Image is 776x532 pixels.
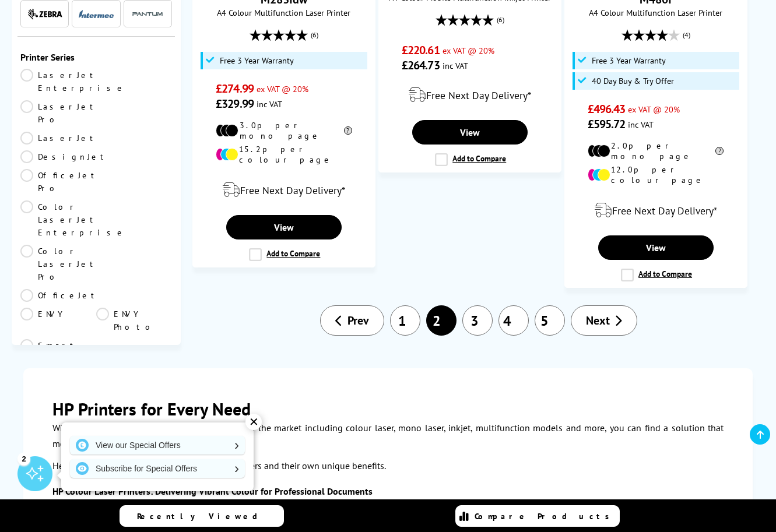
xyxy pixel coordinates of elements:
[497,9,504,31] span: (6)
[226,215,342,239] a: View
[402,58,440,73] span: £264.73
[199,174,369,206] div: modal_delivery
[20,200,126,239] a: Color LaserJet Enterprise
[588,101,626,117] span: £496.43
[70,459,245,478] a: Subscribe for Special Offers
[412,120,528,145] a: View
[216,120,352,141] li: 3.0p per mono page
[137,511,269,522] span: Recently Viewed
[52,420,724,452] p: With such a wide array of HP printers currently on the market including colour laser, mono laser,...
[20,308,96,333] a: ENVY
[216,96,254,111] span: £329.99
[628,104,680,115] span: ex VAT @ 20%
[586,313,610,328] span: Next
[27,6,62,21] a: Zebra
[443,60,468,71] span: inc VAT
[360,499,454,510] a: HP colour laser printers
[628,119,654,130] span: inc VAT
[347,313,369,328] span: Prev
[443,45,494,56] span: ex VAT @ 20%
[52,485,724,497] h3: HP Colour Laser Printers: Delivering Vibrant Colour for Professional Documents
[27,8,62,20] img: Zebra
[20,150,109,163] a: DesignJet
[79,10,114,18] img: Intermec
[70,436,245,455] a: View our Special Offers
[462,305,493,336] a: 3
[216,144,352,165] li: 15.2p per colour page
[199,7,369,18] span: A4 Colour Multifunction Laser Printer
[52,458,724,474] p: Here is a breakdown of the main types of HP printers and their own unique benefits.
[498,305,529,336] a: 4
[17,452,30,465] div: 2
[20,289,100,302] a: OfficeJet
[455,505,620,527] a: Compare Products
[220,56,294,65] span: Free 3 Year Warranty
[130,7,165,21] img: Pantum
[20,169,100,195] a: OfficeJet Pro
[598,235,714,260] a: View
[588,164,724,185] li: 12.0p per colour page
[79,6,114,21] a: Intermec
[96,308,172,333] a: ENVY Photo
[257,83,308,94] span: ex VAT @ 20%
[588,117,626,132] span: £595.72
[245,414,262,430] div: ✕
[390,305,420,336] a: 1
[621,269,692,281] label: Add to Compare
[320,305,384,336] a: Prev
[52,397,724,420] h2: HP Printers for Every Need
[571,305,637,336] a: Next
[571,194,741,227] div: modal_delivery
[435,153,506,166] label: Add to Compare
[475,511,616,522] span: Compare Products
[216,81,254,96] span: £274.99
[683,24,690,46] span: (4)
[20,69,126,94] a: LaserJet Enterprise
[130,6,165,21] a: Pantum
[535,305,565,336] a: 5
[20,132,99,145] a: LaserJet
[20,339,96,365] a: Smart Tank
[592,76,674,86] span: 40 Day Buy & Try Offer
[588,140,724,161] li: 2.0p per mono page
[120,505,284,527] a: Recently Viewed
[20,100,99,126] a: LaserJet Pro
[402,43,440,58] span: £220.61
[20,51,172,63] div: Printer Series
[249,248,320,261] label: Add to Compare
[385,79,555,111] div: modal_delivery
[311,24,318,46] span: (6)
[592,56,666,65] span: Free 3 Year Warranty
[20,245,99,283] a: Color LaserJet Pro
[571,7,741,18] span: A4 Colour Multifunction Laser Printer
[257,98,282,110] span: inc VAT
